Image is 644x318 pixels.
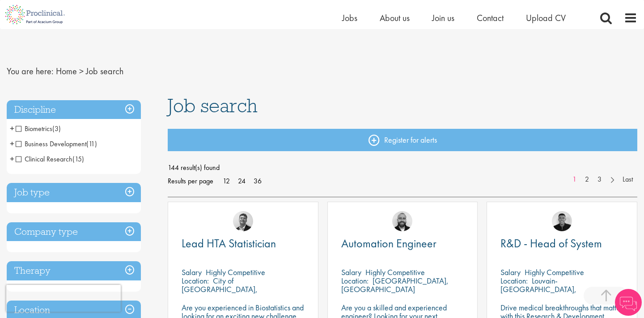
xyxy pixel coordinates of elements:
a: R&D - Head of System [500,238,623,249]
span: 144 result(s) found [168,161,637,174]
span: You are here: [7,65,54,77]
span: (15) [72,154,84,164]
span: Location: [182,276,209,286]
a: Lead HTA Statistician [182,238,305,249]
a: About us [380,12,410,24]
span: Location: [500,276,528,286]
a: Join us [432,12,454,24]
a: Upload CV [526,12,566,24]
a: 1 [568,174,581,185]
a: Automation Engineer [341,238,464,249]
p: City of [GEOGRAPHIC_DATA], [GEOGRAPHIC_DATA] [182,276,258,303]
p: Highly Competitive [206,267,265,277]
h3: Job type [7,183,141,202]
span: Job search [86,65,123,77]
span: Biometrics [16,124,52,133]
a: 36 [250,176,265,186]
a: Jobs [342,12,357,24]
span: R&D - Head of System [500,236,602,251]
a: Contact [477,12,504,24]
span: > [79,65,84,77]
img: Jordan Kiely [392,211,412,231]
span: Business Development [16,139,86,148]
span: + [10,137,14,150]
span: Lead HTA Statistician [182,236,276,251]
img: Tom Magenis [233,211,253,231]
span: Business Development [16,139,97,148]
a: 2 [580,174,593,185]
img: Christian Andersen [552,211,572,231]
span: Job search [168,93,258,118]
a: Last [618,174,637,185]
iframe: reCAPTCHA [6,285,121,312]
span: + [10,122,14,135]
span: Automation Engineer [341,236,436,251]
span: Clinical Research [16,154,72,164]
span: (11) [86,139,97,148]
span: + [10,152,14,165]
a: Register for alerts [168,129,637,151]
img: Chatbot [615,289,642,316]
a: 24 [235,176,249,186]
span: Biometrics [16,124,61,133]
span: Clinical Research [16,154,84,164]
span: Results per page [168,174,213,188]
a: 3 [593,174,606,185]
a: 12 [220,176,233,186]
span: Location: [341,276,369,286]
span: Salary [182,267,202,277]
p: Highly Competitive [525,267,584,277]
p: [GEOGRAPHIC_DATA], [GEOGRAPHIC_DATA] [341,276,449,294]
p: Louvain-[GEOGRAPHIC_DATA], [GEOGRAPHIC_DATA] [500,276,576,303]
span: Salary [341,267,361,277]
span: (3) [52,124,61,133]
span: Salary [500,267,521,277]
h3: Therapy [7,261,141,280]
p: Highly Competitive [365,267,425,277]
h3: Discipline [7,100,141,119]
h3: Company type [7,222,141,242]
a: breadcrumb link [56,65,77,77]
